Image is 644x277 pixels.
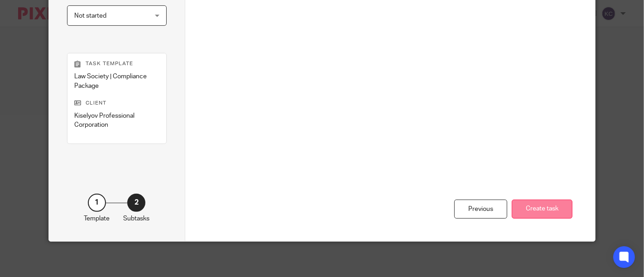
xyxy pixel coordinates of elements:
[74,111,160,130] p: Kiselyov Professional Corporation
[88,194,106,212] div: 1
[74,60,160,67] p: Task template
[123,214,149,223] p: Subtasks
[454,200,507,219] div: Previous
[127,194,145,212] div: 2
[512,200,572,219] button: Create task
[74,100,160,107] p: Client
[74,72,160,91] p: Law Society | Compliance Package
[74,13,106,19] span: Not started
[84,214,110,223] p: Template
